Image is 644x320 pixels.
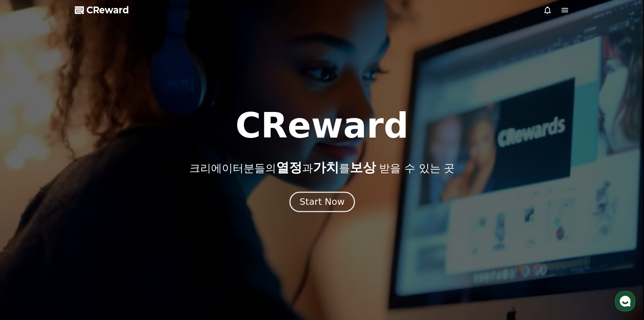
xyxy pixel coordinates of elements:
[23,240,27,246] span: 홈
[350,160,376,175] span: 보상
[48,229,93,247] a: 대화
[300,196,344,208] div: Start Now
[189,160,455,175] p: 크리에이터분들의 과 를 받을 수 있는 곳
[75,4,129,16] a: CReward
[112,240,120,246] span: 설정
[86,4,129,16] span: CReward
[2,229,48,247] a: 홈
[289,192,355,212] button: Start Now
[313,160,339,175] span: 가치
[66,240,75,246] span: 대화
[235,108,408,143] h1: CReward
[93,229,139,247] a: 설정
[291,199,353,206] a: Start Now
[276,160,302,175] span: 열정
